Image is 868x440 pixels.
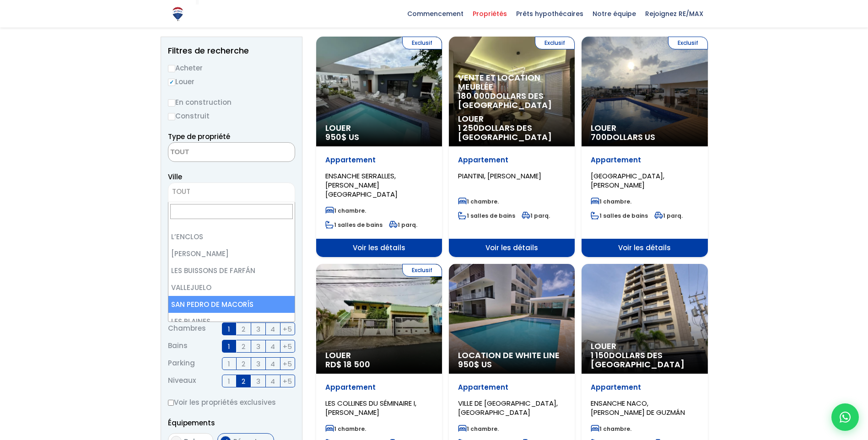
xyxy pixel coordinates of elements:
span: LES COLLINES DU SÉMINAIRE I, [PERSON_NAME] [325,398,416,417]
span: Type de propriété [168,132,230,141]
span: 3 [256,358,260,370]
span: 950 [458,359,474,370]
p: Appartement [458,383,566,392]
span: [GEOGRAPHIC_DATA], [PERSON_NAME] [591,171,664,190]
span: Rejoignez RE/MAX [641,7,708,21]
font: 1 parq. [530,212,550,220]
span: 4 [270,358,275,370]
font: 1 salles de bains [467,212,515,220]
p: Équipements [168,417,295,429]
span: 3 [256,323,260,335]
font: 1 chambre. [599,198,631,205]
li: SAN PEDRO DE MACORÍS [168,296,295,313]
span: Exclusif [535,37,575,49]
span: 1 [228,358,230,370]
span: Louer [325,351,433,360]
font: Construit [175,111,210,121]
span: 1 150 [591,349,609,361]
font: 1 chambre. [334,425,366,433]
span: ENSANCHE NACO, [PERSON_NAME] DE GUZMÁN [591,398,685,417]
p: Appartement [458,156,566,165]
span: TODAS [168,185,295,198]
span: $ US [458,359,492,370]
span: Ville [168,172,182,182]
span: Prêts hypothécaires [512,7,588,21]
span: TOUT [172,187,190,196]
span: Voir les détails [582,239,707,257]
span: Louer [591,342,698,351]
input: Rechercher [170,204,293,219]
font: 1 chambre. [334,207,366,215]
font: 1 parq. [398,221,417,229]
span: Bains [168,340,188,353]
font: 1 chambre. [467,198,499,205]
font: 1 parq. [663,212,683,220]
span: 2 [242,323,245,335]
span: dollars des [GEOGRAPHIC_DATA] [458,90,552,111]
input: En construction [168,99,175,107]
span: 3 [256,341,260,352]
span: ENSANCHE SERRALLES, [PERSON_NAME][GEOGRAPHIC_DATA] [325,171,398,199]
li: LES BUISSONS DE FARFÁN [168,262,295,279]
textarea: Rechercher [168,143,257,162]
p: Appartement [591,383,698,392]
span: 3 [256,376,260,387]
span: RD$ 18 500 [325,359,370,370]
font: 1 chambre. [599,425,631,433]
span: 180 000 [458,90,490,102]
span: dollars des [GEOGRAPHIC_DATA] [458,122,552,143]
p: Appartement [325,156,433,165]
span: Exclusif [668,37,708,49]
span: 1 [228,376,230,387]
img: Logo de REMAX [170,6,186,22]
font: 1 chambre. [467,425,499,433]
li: VALLEJUELO [168,279,295,296]
span: Chambres [168,322,206,335]
font: Acheter [175,63,203,73]
span: 2 [242,358,245,370]
li: L’ENCLOS [168,228,295,245]
p: Appartement [325,383,433,392]
span: Louer [458,114,566,123]
a: Exclusif Vente et location meublée 180 000dollars des [GEOGRAPHIC_DATA] Louer 1 250dollars des [G... [449,37,575,257]
input: Voir les propriétés exclusives [168,400,174,406]
span: PIANTINI, [PERSON_NAME] [458,171,541,181]
span: 4 [270,323,275,335]
font: 1 salles de bains [599,212,648,220]
span: Parking [168,357,195,370]
h2: Filtres de recherche [168,46,295,55]
span: Vente et location meublée [458,73,566,91]
span: Exclusif [402,264,442,277]
span: 1 [228,323,230,335]
span: 4 [270,341,275,352]
span: 950 [325,131,341,143]
font: Voir les propriétés exclusives [174,397,276,407]
span: Propriétés [468,7,512,21]
span: dollars US [591,131,655,143]
span: Louer [591,123,698,133]
input: Acheter [168,65,175,72]
font: 1 salles de bains [334,221,383,229]
a: Exclusif Louer 950$ US Appartement ENSANCHE SERRALLES, [PERSON_NAME][GEOGRAPHIC_DATA] 1 chambre. ... [316,37,442,257]
a: Exclusif Louer 700dollars US Appartement [GEOGRAPHIC_DATA], [PERSON_NAME] 1 chambre. 1 salles de ... [582,37,707,257]
span: +5 [283,341,292,352]
p: Appartement [591,156,698,165]
span: 4 [270,376,275,387]
font: Louer [175,77,194,86]
span: TODAS [168,182,295,202]
span: Location de White Line [458,351,566,360]
span: dollars des [GEOGRAPHIC_DATA] [591,349,685,370]
span: $ US [325,131,359,143]
span: Louer [325,123,433,133]
font: En construction [175,97,232,107]
span: Commencement [403,7,468,21]
span: 2 [242,341,245,352]
li: [PERSON_NAME] [168,245,295,262]
li: LES PLAINES [168,313,295,330]
span: Exclusif [402,37,442,49]
span: Niveaux [168,375,196,387]
span: 1 250 [458,122,479,134]
span: Voir les détails [316,239,442,257]
input: Louer [168,79,175,86]
span: +5 [283,358,292,370]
